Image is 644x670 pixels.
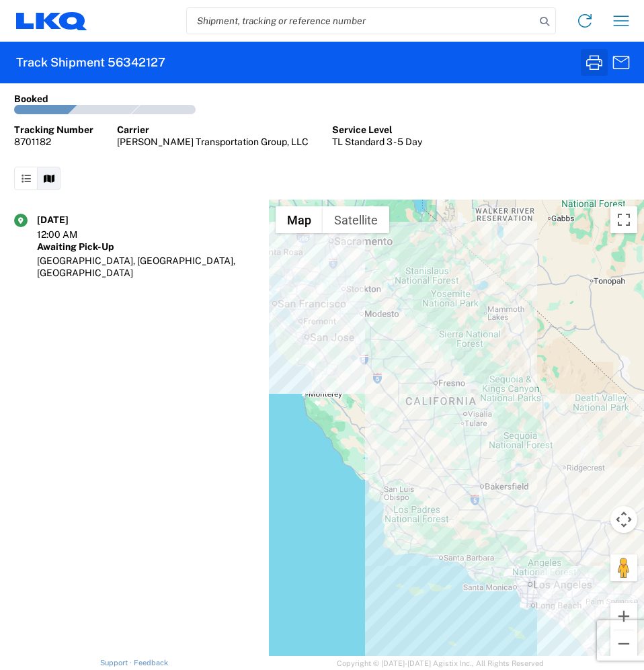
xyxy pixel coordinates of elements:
span: Copyright © [DATE]-[DATE] Agistix Inc., All Rights Reserved [337,657,544,669]
div: Carrier [117,124,309,136]
h2: Track Shipment 56342127 [16,54,165,71]
div: [DATE] [37,214,97,226]
div: Awaiting Pick-Up [37,241,255,253]
a: Support [100,659,134,667]
button: Toggle fullscreen view [610,206,637,233]
div: 12:00 AM [37,228,97,241]
button: Show street map [276,206,323,233]
div: Tracking Number [14,124,93,136]
div: 8701182 [14,136,93,148]
input: Shipment, tracking or reference number [187,8,535,34]
button: Show satellite imagery [323,206,389,233]
a: Feedback [134,659,168,667]
div: TL Standard 3 - 5 Day [332,136,422,148]
div: Service Level [332,124,422,136]
button: Map camera controls [610,506,637,533]
div: [GEOGRAPHIC_DATA], [GEOGRAPHIC_DATA], [GEOGRAPHIC_DATA] [37,255,255,279]
button: Drag Pegman onto the map to open Street View [610,554,637,581]
div: [PERSON_NAME] Transportation Group, LLC [117,136,309,148]
div: Booked [14,93,48,105]
button: Zoom in [610,603,637,630]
